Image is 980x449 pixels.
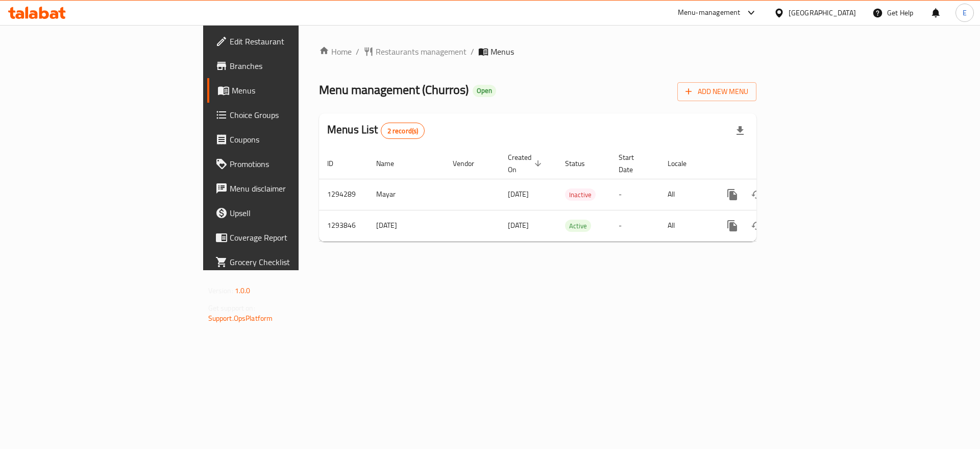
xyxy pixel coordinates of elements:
[230,60,359,72] span: Branches
[207,250,367,274] a: Grocery Checklist
[745,182,769,207] button: Change Status
[319,148,826,242] table: enhanced table
[508,151,545,176] span: Created On
[363,45,467,58] a: Restaurants management
[207,127,367,152] a: Coupons
[207,103,367,127] a: Choice Groups
[230,35,359,48] span: Edit Restaurant
[745,214,769,238] button: Change Status
[208,284,233,297] span: Version:
[471,45,474,58] li: /
[728,119,752,143] div: Export file
[677,82,756,101] button: Add New Menu
[235,284,251,297] span: 1.0.0
[319,45,756,58] nav: breadcrumb
[565,220,591,232] div: Active
[565,189,596,201] span: Inactive
[610,210,659,241] td: -
[230,158,359,170] span: Promotions
[319,78,469,101] span: Menu management ( Churros )
[376,45,467,58] span: Restaurants management
[230,182,359,195] span: Menu disclaimer
[508,219,529,232] span: [DATE]
[720,182,745,207] button: more
[327,157,347,170] span: ID
[565,157,598,170] span: Status
[610,179,659,210] td: -
[668,157,700,170] span: Locale
[712,148,826,179] th: Actions
[368,210,445,241] td: [DATE]
[207,54,367,78] a: Branches
[230,109,359,121] span: Choice Groups
[207,225,367,250] a: Coverage Report
[453,157,487,170] span: Vendor
[207,152,367,176] a: Promotions
[720,214,745,238] button: more
[473,85,496,97] div: Open
[207,29,367,54] a: Edit Restaurant
[232,84,359,97] span: Menus
[565,188,596,201] div: Inactive
[381,126,425,136] span: 2 record(s)
[473,86,496,95] span: Open
[208,301,255,315] span: Get support on:
[230,133,359,146] span: Coupons
[207,78,367,103] a: Menus
[789,7,856,18] div: [GEOGRAPHIC_DATA]
[685,85,748,98] span: Add New Menu
[491,45,514,58] span: Menus
[230,207,359,219] span: Upsell
[963,7,967,18] span: E
[207,201,367,225] a: Upsell
[659,179,712,210] td: All
[208,312,273,325] a: Support.OpsPlatform
[230,231,359,244] span: Coverage Report
[368,179,445,210] td: Mayar
[659,210,712,241] td: All
[381,123,425,139] div: Total records count
[565,220,591,232] span: Active
[376,157,407,170] span: Name
[207,176,367,201] a: Menu disclaimer
[327,122,425,139] h2: Menus List
[678,7,741,19] div: Menu-management
[508,187,529,201] span: [DATE]
[619,151,647,176] span: Start Date
[230,256,359,268] span: Grocery Checklist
